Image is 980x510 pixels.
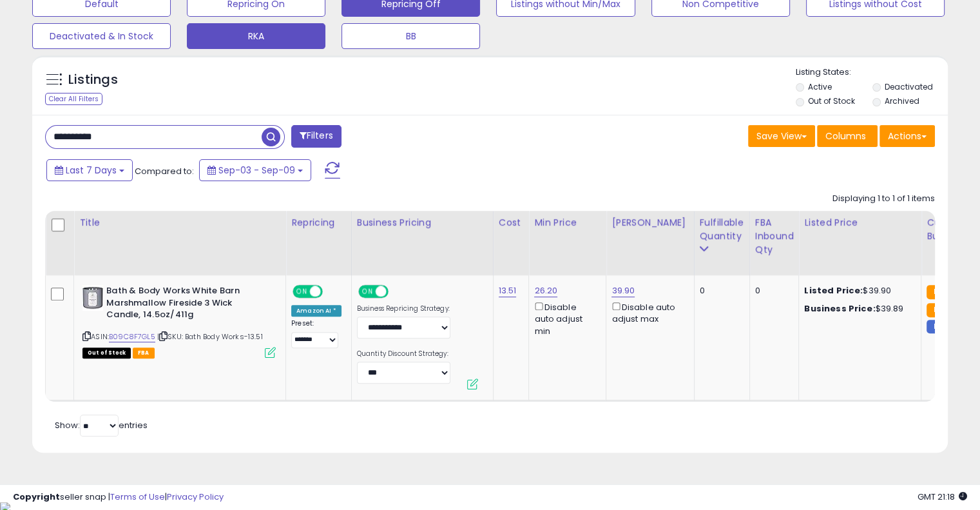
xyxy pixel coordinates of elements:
a: 13.51 [499,284,517,297]
div: ASIN: [82,285,276,357]
label: Archived [884,95,919,106]
button: Save View [748,125,815,147]
b: Bath & Body Works White Barn Marshmallow Fireside 3 Wick Candle, 14.5oz/411g [106,285,263,324]
span: Show: entries [55,419,148,431]
button: RKA [187,23,325,49]
label: Quantity Discount Strategy: [357,349,450,358]
span: Last 7 Days [66,164,117,177]
div: Repricing [291,216,346,230]
span: OFF [321,286,341,297]
strong: Copyright [13,491,60,503]
a: B09C8F7GL5 [109,331,155,342]
div: Title [79,216,280,230]
span: OFF [386,286,407,297]
div: 0 [700,285,740,297]
span: All listings that are currently out of stock and unavailable for purchase on Amazon [82,348,131,358]
div: $39.90 [804,285,911,297]
label: Out of Stock [808,95,855,106]
span: 2025-09-17 21:18 GMT [918,491,967,503]
div: Cost [499,216,524,230]
img: 31sflrWxXWL._SL40_.jpg [82,285,103,311]
a: Privacy Policy [167,491,224,503]
label: Deactivated [884,81,932,92]
a: 39.90 [611,284,635,297]
div: Business Pricing [357,216,488,230]
button: Filters [291,125,341,148]
b: Listed Price: [804,284,863,297]
span: Sep-03 - Sep-09 [218,164,295,177]
h5: Listings [68,71,118,89]
div: [PERSON_NAME] [611,216,688,230]
div: Listed Price [804,216,916,230]
div: Displaying 1 to 1 of 1 items [832,193,935,205]
div: 0 [755,285,789,297]
div: FBA inbound Qty [755,216,794,257]
button: Deactivated & In Stock [32,23,171,49]
span: Compared to: [135,165,194,177]
button: Columns [817,125,878,147]
small: FBA [927,285,950,299]
b: Business Price: [804,302,875,315]
button: Sep-03 - Sep-09 [199,159,311,181]
label: Active [808,81,832,92]
span: ON [294,286,310,297]
span: Columns [825,130,866,142]
span: FBA [133,348,155,358]
div: Min Price [534,216,600,230]
span: | SKU: Bath Body Works-13.51 [157,331,263,342]
span: ON [360,286,376,297]
button: Last 7 Days [46,159,133,181]
div: seller snap | | [13,491,224,504]
div: Disable auto adjust min [534,300,596,337]
button: BB [341,23,480,49]
label: Business Repricing Strategy: [357,304,450,313]
div: Amazon AI * [291,305,341,317]
div: Disable auto adjust max [611,300,684,325]
div: Clear All Filters [45,93,102,105]
p: Listing States: [796,66,948,79]
small: FBA [927,303,950,317]
small: FBM [927,320,952,333]
div: Fulfillable Quantity [700,216,744,243]
a: Terms of Use [110,491,165,503]
button: Actions [879,125,935,147]
a: 26.20 [534,284,557,297]
div: $39.89 [804,303,911,315]
div: Preset: [291,319,341,348]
